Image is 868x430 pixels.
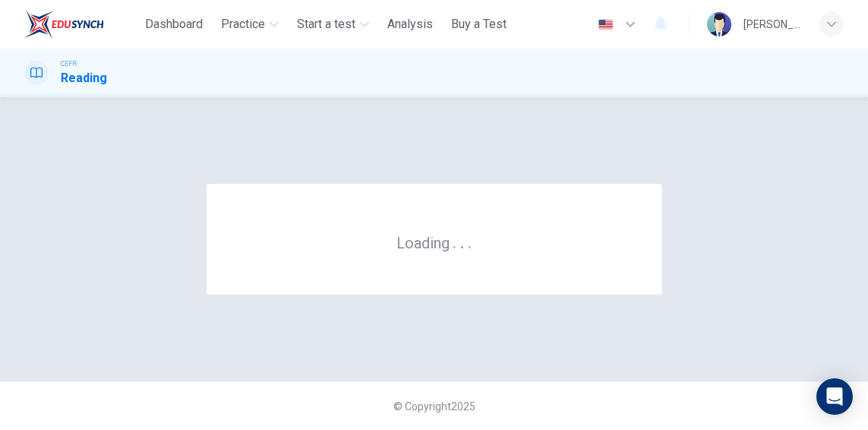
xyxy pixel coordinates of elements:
[707,12,731,36] img: Profile picture
[61,69,107,87] h1: Reading
[596,19,615,30] img: en
[743,15,801,33] div: [PERSON_NAME] KPM-Guru
[24,9,104,40] img: ELTC logo
[816,378,853,415] div: Open Intercom Messenger
[145,15,203,33] span: Dashboard
[221,15,265,33] span: Practice
[459,229,465,254] h6: .
[396,232,472,252] h6: Loading
[445,11,513,38] button: Buy a Test
[61,58,77,69] span: CEFR
[387,15,433,33] span: Analysis
[451,15,507,33] span: Buy a Test
[467,229,472,254] h6: .
[381,11,439,38] button: Analysis
[291,11,375,38] button: Start a test
[139,11,209,38] button: Dashboard
[297,15,355,33] span: Start a test
[24,9,139,40] a: ELTC logo
[393,400,475,413] span: © Copyright 2025
[215,11,285,38] button: Practice
[452,229,457,254] h6: .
